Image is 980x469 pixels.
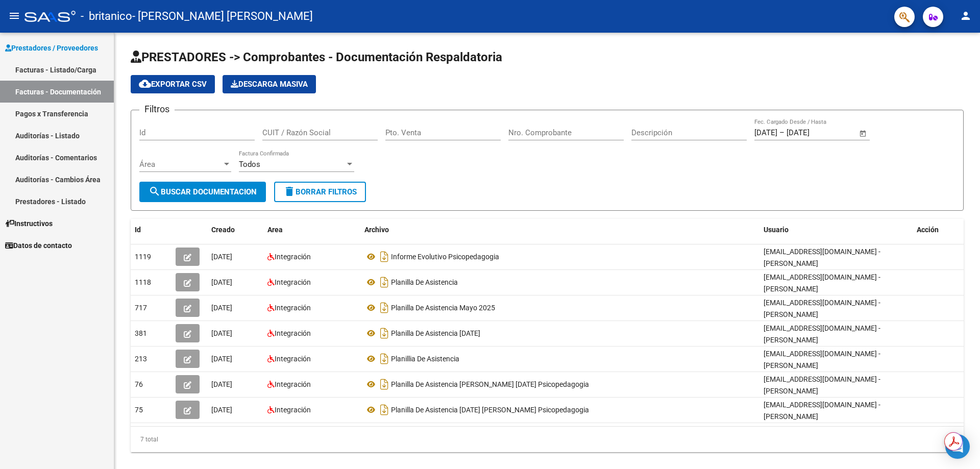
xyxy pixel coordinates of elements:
i: Descargar documento [378,300,391,316]
span: [DATE] [211,329,232,337]
span: – [779,128,785,137]
button: Buscar Documentacion [139,182,266,202]
span: 381 [135,329,147,337]
span: [DATE] [211,253,232,261]
span: PRESTADORES -> Comprobantes - Documentación Respaldatoria [131,50,502,64]
mat-icon: cloud_download [139,78,151,90]
span: [DATE] [211,406,232,414]
span: Planilla De Asistencia [391,278,458,286]
span: Integración [275,278,311,286]
span: Instructivos [5,218,53,229]
mat-icon: menu [8,10,20,22]
span: [DATE] [211,304,232,312]
span: [DATE] [211,278,232,286]
i: Descargar documento [378,402,391,418]
span: Area [267,226,283,234]
span: 1119 [135,253,151,261]
span: Datos de contacto [5,240,72,251]
span: - britanico [81,5,132,28]
span: 213 [135,355,147,363]
span: Archivo [364,226,389,234]
span: 76 [135,380,143,388]
span: Integración [275,355,311,363]
i: Descargar documento [378,351,391,367]
button: Exportar CSV [131,75,215,93]
mat-icon: person [960,10,972,22]
span: Acción [917,226,939,234]
span: [EMAIL_ADDRESS][DOMAIN_NAME] - [PERSON_NAME] [764,401,880,421]
button: Descarga Masiva [223,75,316,93]
span: [EMAIL_ADDRESS][DOMAIN_NAME] - [PERSON_NAME] [764,299,880,318]
mat-icon: search [149,185,161,198]
span: 75 [135,406,143,414]
span: Todos [239,160,260,169]
datatable-header-cell: Area [263,219,360,241]
span: Informe Evolutivo Psicopedagogia [391,253,499,261]
mat-icon: delete [283,185,296,198]
span: Planilla De Asistencia [DATE] [391,329,480,337]
span: [EMAIL_ADDRESS][DOMAIN_NAME] - [PERSON_NAME] [764,273,880,293]
datatable-header-cell: Usuario [759,219,913,241]
span: [EMAIL_ADDRESS][DOMAIN_NAME] - [PERSON_NAME] [764,375,880,395]
span: Descarga Masiva [231,80,308,89]
span: 717 [135,304,147,312]
i: Descargar documento [378,274,391,290]
span: Planillia De Asistencia [391,355,459,363]
span: [DATE] [211,355,232,363]
button: Borrar Filtros [274,182,366,202]
span: Integración [275,304,311,312]
span: Integración [275,406,311,414]
input: End date [787,128,836,137]
i: Descargar documento [378,249,391,265]
span: Planilla De Asistencia [PERSON_NAME] [DATE] Psicopedagogia [391,380,589,388]
span: Borrar Filtros [283,187,357,196]
i: Descargar documento [378,325,391,341]
span: [EMAIL_ADDRESS][DOMAIN_NAME] - [PERSON_NAME] [764,324,880,344]
span: Prestadores / Proveedores [5,42,98,54]
span: Área [139,160,222,169]
div: 7 total [131,427,964,452]
h3: Filtros [139,102,175,116]
span: [EMAIL_ADDRESS][DOMAIN_NAME] - [PERSON_NAME] [764,350,880,369]
datatable-header-cell: Creado [207,219,263,241]
span: [EMAIL_ADDRESS][DOMAIN_NAME] - [PERSON_NAME] [764,248,880,267]
span: Usuario [764,226,789,234]
span: Buscar Documentacion [149,187,257,196]
span: Exportar CSV [139,80,207,89]
span: [DATE] [211,380,232,388]
app-download-masive: Descarga masiva de comprobantes (adjuntos) [223,75,316,93]
span: Integración [275,329,311,337]
span: - [PERSON_NAME] [PERSON_NAME] [132,5,313,28]
datatable-header-cell: Archivo [360,219,759,241]
button: Open calendar [857,128,869,139]
i: Descargar documento [378,376,391,392]
span: Id [135,226,141,234]
span: Planilla De Asistencia [DATE] [PERSON_NAME] Psicopedagogia [391,406,589,414]
datatable-header-cell: Id [131,219,171,241]
span: Creado [211,226,235,234]
span: Integración [275,253,311,261]
input: Start date [754,128,777,137]
span: Planilla De Asistencia Mayo 2025 [391,304,495,312]
span: Integración [275,380,311,388]
datatable-header-cell: Acción [913,219,964,241]
span: 1118 [135,278,151,286]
